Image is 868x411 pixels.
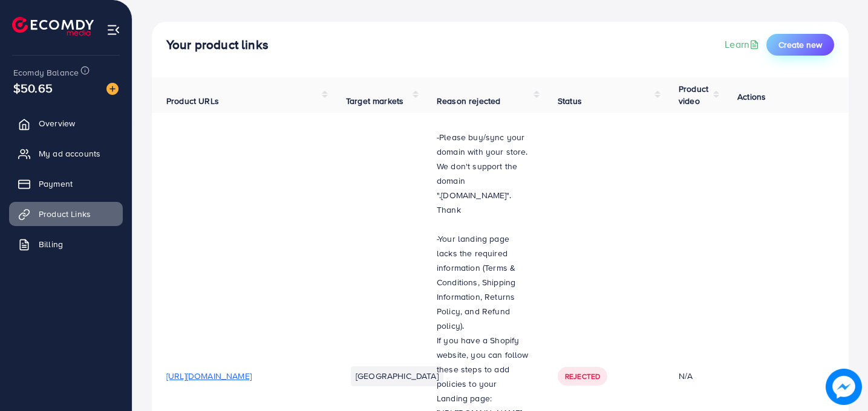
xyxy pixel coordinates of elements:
[39,178,73,190] span: Payment
[9,232,123,256] a: Billing
[39,117,75,129] span: Overview
[558,95,582,107] span: Status
[437,290,529,333] p: Information, Returns Policy, and Refund policy).
[766,34,834,56] button: Create new
[13,79,53,97] span: $50.65
[437,231,529,290] p: -Your landing page lacks the required information (Terms & Conditions, Shipping
[9,111,123,135] a: Overview
[737,91,766,103] span: Actions
[166,370,252,382] span: [URL][DOMAIN_NAME]
[12,17,94,36] img: logo
[106,23,120,37] img: menu
[826,369,862,405] img: image
[106,83,119,95] img: image
[166,95,219,107] span: Product URLs
[437,391,529,406] p: Landing page:
[166,37,269,53] h4: Your product links
[437,95,500,107] span: Reason rejected
[9,202,123,226] a: Product Links
[346,95,403,107] span: Target markets
[9,172,123,196] a: Payment
[679,83,708,107] span: Product video
[725,37,762,51] a: Learn
[437,130,529,188] p: -Please buy/sync your domain with your store. We don't support the domain
[39,147,100,160] span: My ad accounts
[437,188,529,217] p: ".[DOMAIN_NAME]". Thank
[39,238,63,250] span: Billing
[351,366,443,386] li: [GEOGRAPHIC_DATA]
[39,208,91,220] span: Product Links
[9,141,123,166] a: My ad accounts
[778,39,822,51] span: Create new
[13,66,79,79] span: Ecomdy Balance
[437,333,529,391] p: If you have a Shopify website, you can follow these steps to add policies to your
[565,371,600,381] span: Rejected
[679,370,708,382] div: N/A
